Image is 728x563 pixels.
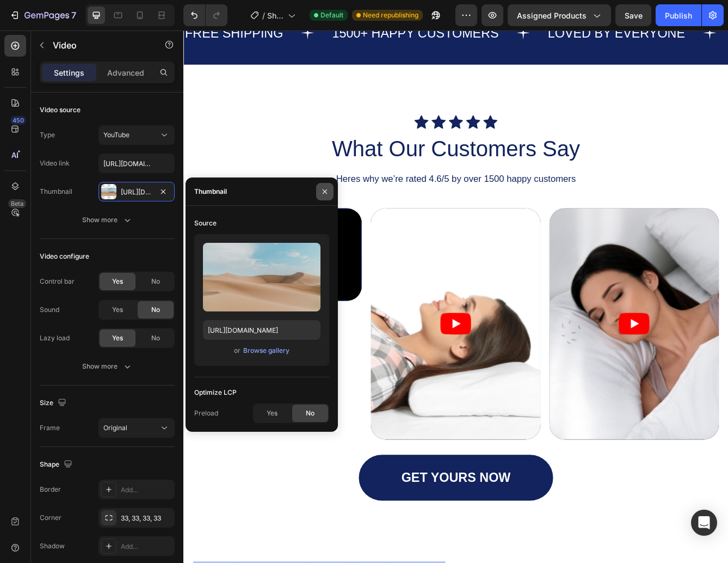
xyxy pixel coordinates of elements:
[262,10,265,21] span: /
[306,408,314,418] span: No
[11,213,214,324] iframe: Video
[656,4,701,26] button: Publish
[261,527,392,546] p: GET YOURS NOW
[267,10,283,21] span: Shopify Original Product Template
[320,10,343,20] span: Default
[243,345,290,356] button: Browse gallery
[267,408,277,418] span: Yes
[98,418,175,438] button: Original
[183,30,728,563] iframe: Design area
[183,4,227,26] div: Undo/Redo
[40,423,60,433] div: Frame
[151,305,160,315] span: No
[12,171,641,185] p: Heres why we’re rated 4.6/5 by over 1500 happy customers
[40,130,55,140] div: Type
[121,513,172,523] div: 33, 33, 33, 33
[691,510,717,536] div: Open Intercom Messenger
[40,158,70,168] div: Video link
[10,116,26,125] div: 450
[98,125,175,145] button: YouTube
[112,333,123,343] span: Yes
[151,333,160,343] span: No
[308,338,345,364] button: Play
[203,243,320,311] img: preview-image
[4,4,81,26] button: 7
[121,542,172,552] div: Add...
[151,277,160,286] span: No
[194,388,237,397] div: Optimize LCP
[8,199,26,208] div: Beta
[98,154,175,173] input: Insert video url here
[40,457,75,472] div: Shape
[203,320,320,340] input: https://example.com/image.jpg
[82,215,133,225] div: Show more
[40,485,61,494] div: Border
[508,4,611,26] button: Assigned Products
[234,344,240,357] span: or
[71,9,76,22] p: 7
[625,11,643,20] span: Save
[40,333,70,343] div: Lazy load
[243,346,289,356] div: Browse gallery
[363,10,418,20] span: Need republishing
[517,10,587,21] span: Assigned Products
[522,338,559,364] button: Play
[665,10,692,21] div: Publish
[40,210,175,230] button: Show more
[40,305,59,315] div: Sound
[194,408,218,418] div: Preload
[53,39,145,52] p: Video
[54,67,84,78] p: Settings
[40,105,81,115] div: Video source
[40,357,175,376] button: Show more
[24,219,47,229] div: Video
[112,305,123,315] span: Yes
[82,361,133,372] div: Show more
[107,67,144,78] p: Advanced
[40,541,65,551] div: Shadow
[103,131,129,139] span: YouTube
[121,485,172,495] div: Add...
[121,187,152,197] div: [URL][DOMAIN_NAME]
[40,277,75,286] div: Control bar
[194,187,227,197] div: Thumbnail
[40,513,61,523] div: Corner
[194,218,217,228] div: Source
[103,424,127,432] span: Original
[112,277,123,286] span: Yes
[40,187,72,197] div: Thumbnail
[40,252,89,261] div: Video configure
[615,4,651,26] button: Save
[40,396,69,411] div: Size
[11,125,642,160] h2: What Our Customers Say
